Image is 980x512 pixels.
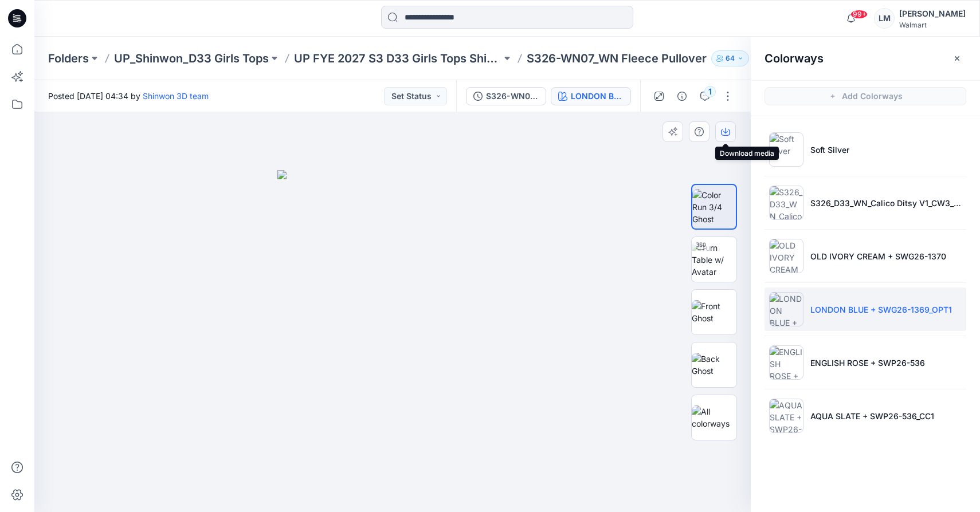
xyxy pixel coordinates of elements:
img: Back Ghost [692,353,736,377]
div: LM [874,8,895,29]
p: Soft Silver [810,144,849,156]
img: Color Run 3/4 Ghost [692,189,736,225]
button: LONDON BLUE + SWG26-1369_OPT1 [551,87,631,105]
a: Shinwon 3D team [143,91,209,101]
img: Soft Silver [769,132,803,167]
button: S326-WN07_WN Fleece Pullover [466,87,546,105]
p: LONDON BLUE + SWG26-1369_OPT1 [810,304,952,316]
span: Posted [DATE] 04:34 by [48,90,209,102]
img: S326_D33_WN_Calico Ditsy V1_CW3_Black Soot_WM [769,186,803,220]
h2: Colorways [765,52,824,65]
p: S326-WN07_WN Fleece Pullover [527,50,707,66]
p: S326_D33_WN_Calico Ditsy V1_CW3_Black Soot_WM [810,197,962,209]
a: UP FYE 2027 S3 D33 Girls Tops Shinwon [294,50,501,66]
div: S326-WN07_WN Fleece Pullover [486,90,539,103]
p: AQUA SLATE + SWP26-536_CC1 [810,410,934,422]
div: Walmart [899,21,966,29]
img: ENGLISH ROSE + SWP26-536 [769,345,803,380]
button: 64 [711,50,749,66]
span: 99+ [850,10,868,19]
button: 1 [696,87,714,105]
img: Front Ghost [692,300,736,324]
img: AQUA SLATE + SWP26-536_CC1 [769,399,803,433]
p: 64 [726,52,735,65]
img: OLD IVORY CREAM + SWG26-1370 [769,239,803,273]
img: LONDON BLUE + SWG26-1369_OPT1 [769,292,803,326]
div: LONDON BLUE + SWG26-1369_OPT1 [571,90,624,103]
p: ENGLISH ROSE + SWP26-536 [810,357,925,369]
div: 1 [704,86,716,97]
button: Details [673,87,691,105]
a: UP_Shinwon_D33 Girls Tops [114,50,269,66]
img: All colorways [692,405,736,430]
img: Turn Table w/ Avatar [692,242,736,278]
a: Folders [48,50,89,66]
p: OLD IVORY CREAM + SWG26-1370 [810,250,946,262]
div: [PERSON_NAME] [899,7,966,21]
